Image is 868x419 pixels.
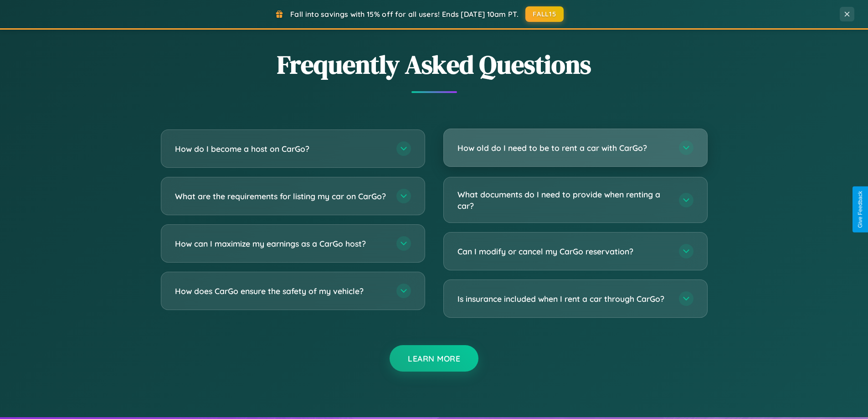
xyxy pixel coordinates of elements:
h3: How does CarGo ensure the safety of my vehicle? [175,285,387,297]
div: Give Feedback [857,191,863,228]
h3: Can I modify or cancel my CarGo reservation? [457,246,670,257]
button: Learn More [390,345,478,372]
button: FALL15 [525,6,564,22]
h3: How can I maximize my earnings as a CarGo host? [175,238,387,249]
h3: What are the requirements for listing my car on CarGo? [175,191,387,202]
h3: What documents do I need to provide when renting a car? [457,189,670,211]
h3: How do I become a host on CarGo? [175,143,387,155]
h3: How old do I need to be to rent a car with CarGo? [457,142,670,154]
h3: Is insurance included when I rent a car through CarGo? [457,293,670,305]
span: Fall into savings with 15% off for all users! Ends [DATE] 10am PT. [290,10,519,19]
h2: Frequently Asked Questions [161,47,708,82]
